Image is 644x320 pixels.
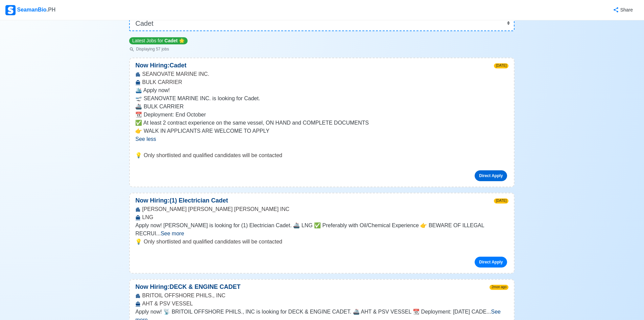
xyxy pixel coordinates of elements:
span: [DATE] [494,63,508,68]
span: 2mon ago [490,285,508,290]
span: [DATE] [494,198,508,204]
button: Share [606,3,639,17]
span: Apply now! 📡 BRITOIL OFFSHORE PHILS., INC is looking for DECK & ENGINE CADET. 🚢 AHT & PSV VESSEL ... [135,309,486,315]
p: 🚢 BULK CARRIER [135,103,508,111]
p: ✅ At least 2 contract experience on the same vessel, ON HAND and COMPLETE DOCUMENTS [135,119,508,127]
div: [PERSON_NAME] [PERSON_NAME] [PERSON_NAME] INC LNG [130,205,514,221]
img: Logo [5,5,16,15]
p: Now Hiring: (1) Electrician Cadet [130,196,233,205]
p: 📆 Deployment: End October [135,111,508,119]
span: See more [161,231,184,236]
span: See less [135,136,156,142]
div: SEANOVATE MARINE INC. BULK CARRIER [130,70,514,86]
span: star [179,38,185,43]
span: ... [156,231,184,236]
p: Now Hiring: DECK & ENGINE CADET [130,282,246,292]
p: Now Hiring: Cadet [130,61,192,70]
a: Direct Apply [475,257,507,268]
div: SeamanBio [5,5,55,15]
span: Apply now! [PERSON_NAME] is looking for (1) Electrician Cadet. 🚢 LNG ✅ Preferably with Oil/Chemic... [135,222,484,236]
p: 🛫 SEANOVATE MARINE INC. is looking for Cadet. [135,94,508,103]
p: 💡 Only shortlisted and qualified candidates will be contacted [135,151,508,159]
div: BRITOIL OFFSHORE PHILS., INC AHT & PSV VESSEL [130,292,514,308]
p: 👉 WALK IN APPLICANTS ARE WELCOME TO APPLY [135,127,508,135]
p: 💡 Only shortlisted and qualified candidates will be contacted [135,238,508,246]
p: Latest Jobs for [129,37,187,44]
p: 🛳️ Apply now! [135,86,508,94]
a: Direct Apply [475,170,507,181]
p: Displaying 57 jobs [129,46,187,52]
span: .PH [47,7,56,13]
span: Cadet [165,38,178,43]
